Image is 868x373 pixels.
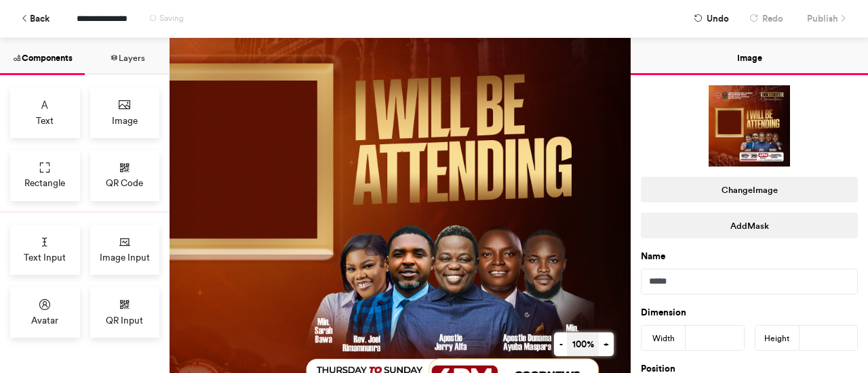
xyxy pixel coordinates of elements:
[707,7,729,30] span: Undo
[567,332,599,356] button: 100%
[31,313,58,327] span: Avatar
[641,177,858,202] button: ChangeImage
[24,176,65,190] span: Rectangle
[598,332,614,356] button: +
[14,7,56,30] button: Back
[100,250,150,264] span: Image Input
[687,7,736,30] button: Undo
[554,332,568,356] button: -
[112,114,138,127] span: Image
[642,326,686,351] div: Width
[800,305,852,357] iframe: Drift Widget Chat Controller
[36,114,54,127] span: Text
[641,250,665,263] label: Name
[85,38,170,75] button: Layers
[24,250,66,264] span: Text Input
[631,38,868,75] button: Image
[159,14,184,23] span: Saving
[106,176,143,190] span: QR Code
[106,313,143,327] span: QR Input
[641,213,858,238] button: AddMask
[755,326,800,351] div: Height
[641,306,686,320] label: Dimension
